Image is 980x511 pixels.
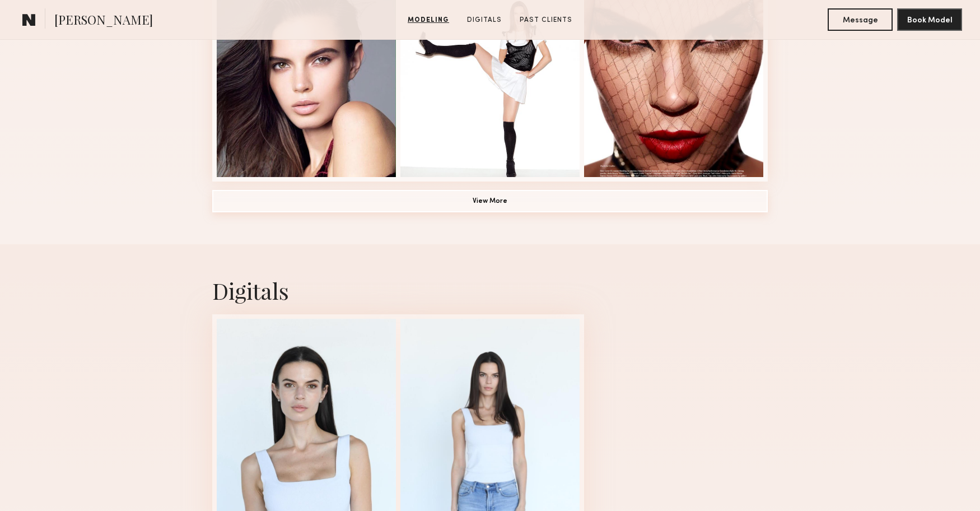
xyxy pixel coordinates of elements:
a: Book Model [897,15,962,24]
button: View More [212,190,768,212]
a: Digitals [463,15,506,25]
span: [PERSON_NAME] [54,11,153,31]
a: Past Clients [515,15,577,25]
a: Modeling [403,15,454,25]
div: Digitals [212,276,768,305]
button: Message [828,8,893,31]
button: Book Model [897,8,962,31]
